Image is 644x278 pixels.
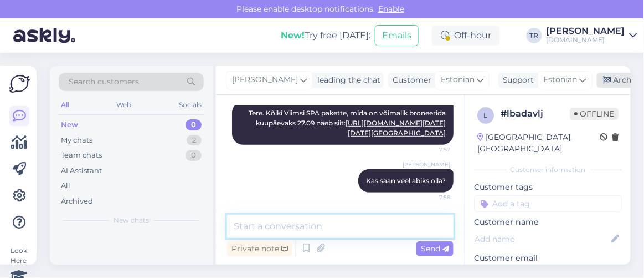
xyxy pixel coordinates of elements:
span: Search customers [69,76,139,88]
span: [PERSON_NAME] [232,74,298,86]
span: New chats [114,215,149,225]
a: [PERSON_NAME][DOMAIN_NAME] [547,27,637,44]
div: [PERSON_NAME] [547,27,625,36]
span: Tere. Kõiki Viimsi SPA pakette, mida on võimalik broneerida kuupäevaks 27.09 näeb siit: [249,109,447,137]
div: # lbadavlj [501,107,570,120]
div: AI Assistant [61,165,102,176]
div: Support [498,74,534,86]
div: Customer information [474,165,622,175]
div: All [61,180,70,191]
span: Offline [570,108,619,120]
div: [DOMAIN_NAME] [547,36,625,44]
span: Estonian [544,74,578,86]
div: Web [115,98,134,112]
span: Enable [375,4,408,14]
span: 7:57 [409,145,450,154]
p: Customer name [474,216,622,228]
span: l [484,111,488,119]
input: Add name [475,233,609,245]
img: Askly Logo [9,75,30,93]
div: Socials [177,98,204,112]
div: [GEOGRAPHIC_DATA], [GEOGRAPHIC_DATA] [477,132,600,155]
div: New [61,119,78,130]
span: [PERSON_NAME] [403,160,450,169]
p: Customer tags [474,181,622,193]
span: Send [421,244,449,254]
div: My chats [61,135,92,146]
div: Try free [DATE]: [281,29,370,42]
input: Add a tag [474,195,622,212]
div: Private note [227,241,292,256]
span: Kas saan veel abiks olla? [366,176,446,185]
div: leading the chat [313,74,380,86]
p: [EMAIL_ADDRESS][DOMAIN_NAME] [474,264,622,276]
div: Team chats [61,150,102,161]
p: Customer email [474,252,622,264]
a: [URL][DOMAIN_NAME][DATE][DATE][GEOGRAPHIC_DATA] [346,119,446,137]
div: All [59,98,71,112]
div: 2 [187,135,202,146]
button: Emails [375,25,419,46]
span: Estonian [441,74,475,86]
b: New! [281,30,305,41]
div: Off-hour [432,26,500,46]
div: 0 [186,119,202,130]
div: TR [527,28,542,43]
div: Archived [61,196,93,207]
span: 7:58 [409,193,450,201]
div: 0 [186,150,202,161]
div: Customer [388,74,431,86]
